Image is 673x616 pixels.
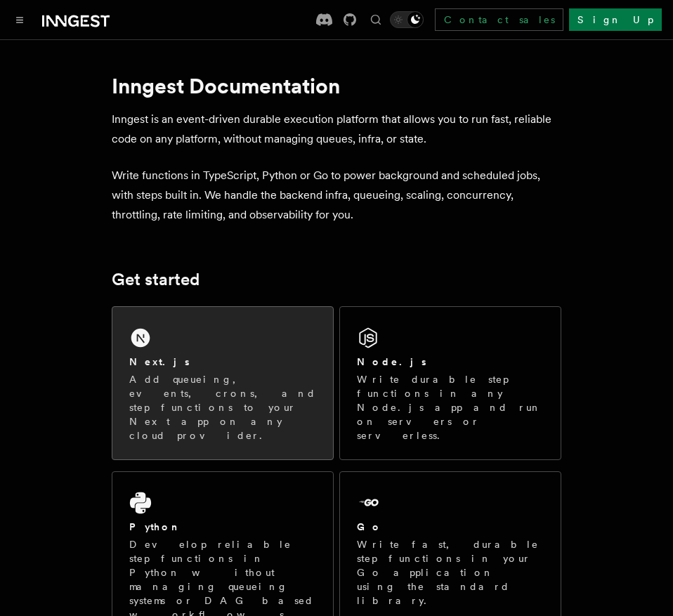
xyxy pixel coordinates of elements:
button: Find something... [367,11,384,28]
h2: Next.js [129,355,190,369]
h2: Python [129,520,181,534]
h2: Node.js [357,355,426,369]
a: Get started [112,270,200,289]
p: Write functions in TypeScript, Python or Go to power background and scheduled jobs, with steps bu... [112,166,561,225]
p: Add queueing, events, crons, and step functions to your Next app on any cloud provider. [129,372,316,443]
button: Toggle dark mode [390,11,424,28]
h1: Inngest Documentation [112,73,561,98]
p: Write durable step functions in any Node.js app and run on servers or serverless. [357,372,544,443]
a: Node.jsWrite durable step functions in any Node.js app and run on servers or serverless. [339,306,561,460]
a: Sign Up [569,8,662,31]
h2: Go [357,520,382,534]
a: Next.jsAdd queueing, events, crons, and step functions to your Next app on any cloud provider. [112,306,334,460]
a: Contact sales [435,8,563,31]
p: Inngest is an event-driven durable execution platform that allows you to run fast, reliable code ... [112,110,561,149]
button: Toggle navigation [11,11,28,28]
p: Write fast, durable step functions in your Go application using the standard library. [357,537,544,608]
